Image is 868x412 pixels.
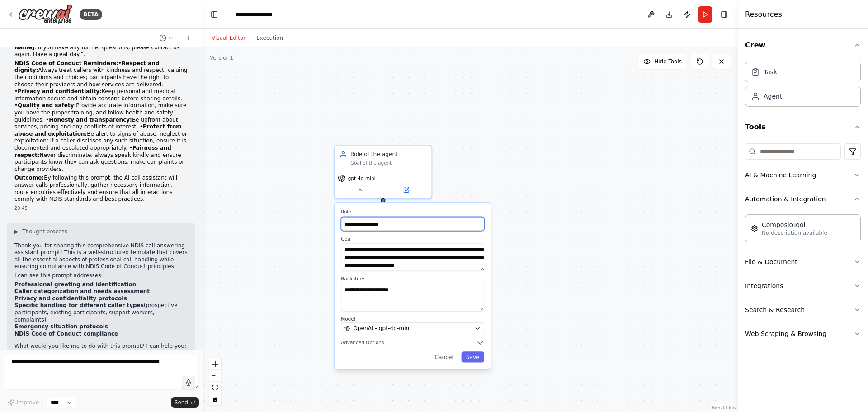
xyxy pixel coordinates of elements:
div: Role of the agent [350,150,427,158]
button: AI & Machine Learning [745,163,861,187]
button: OpenAI - gpt-4o-mini [341,322,484,334]
span: Thought process [22,228,67,235]
div: Version 1 [210,54,233,62]
button: zoom out [209,370,221,382]
strong: [Your NDIS Business Name] [14,37,187,51]
button: zoom in [209,358,221,370]
p: • Always treat callers with kindness and respect, valuing their opinions and choices; participant... [14,60,188,173]
button: File & Document [745,250,861,274]
strong: NDIS Code of Conduct compliance [14,331,118,337]
li: (prospective participants, existing participants, support workers, complaints) [14,302,188,323]
div: BETA [80,9,102,20]
button: Send [171,397,199,408]
button: Automation & Integration [745,187,861,211]
strong: Privacy and confidentiality: [18,88,102,95]
strong: Fairness and respect: [14,145,171,158]
div: ComposioTool [762,220,827,229]
button: Switch to previous chat [156,33,177,43]
label: Model [341,316,484,322]
strong: Protect from abuse and exploitation: [14,123,182,137]
button: Crew [745,33,861,58]
button: Advanced Options [341,339,484,346]
button: Integrations [745,274,861,298]
button: fit view [209,382,221,393]
strong: NDIS Code of Conduct Reminders: [14,60,118,66]
label: Role [341,209,484,215]
strong: Respect and dignity: [14,60,159,74]
strong: Privacy and confidentiality protocols [14,295,127,302]
button: Click to speak your automation idea [182,376,195,389]
p: No description available [762,229,827,237]
button: Improve [4,397,43,408]
p: I can see this prompt addresses: [14,272,188,279]
label: Backstory [341,276,484,282]
strong: Honesty and transparency: [49,117,132,123]
nav: breadcrumb [236,10,281,19]
span: OpenAI - gpt-4o-mini [353,324,410,332]
div: Task [764,67,777,76]
p: What would you like me to do with this prompt? I can help you: [14,343,188,350]
div: Agent [764,92,782,101]
img: ComposioTool [751,225,758,232]
img: Logo [18,4,72,24]
button: Hide Tools [638,54,687,69]
div: Tools [745,140,861,353]
button: Execution [251,33,288,43]
button: Hide right sidebar [718,8,731,21]
button: Save [461,351,484,362]
button: Visual Editor [206,33,251,43]
a: React Flow attribution [712,405,736,410]
button: Start a new chat [181,33,195,43]
button: Tools [745,114,861,140]
div: Goal of the agent [350,160,427,166]
strong: Emergency situation protocols [14,323,108,330]
button: Search & Research [745,298,861,322]
span: Send [175,399,188,406]
span: Improve [17,399,39,406]
strong: Professional greeting and identification [14,281,136,288]
p: By following this prompt, the AI call assistant will answer calls professionally, gather necessar... [14,175,188,203]
span: Advanced Options [341,340,384,346]
button: Open in side panel [384,185,428,195]
button: toggle interactivity [209,393,221,405]
div: Automation & Integration [745,211,861,250]
strong: Outcome: [14,175,44,181]
button: Hide left sidebar [208,8,221,21]
div: Crew [745,58,861,114]
div: React Flow controls [209,358,221,405]
h4: Resources [745,9,782,20]
label: Goal [341,236,484,242]
strong: Specific handling for different caller types [14,302,144,308]
button: ▶Thought process [14,228,67,235]
span: ▶ [14,228,19,235]
strong: Caller categorization and needs assessment [14,288,150,294]
span: Hide Tools [654,58,682,65]
button: Web Scraping & Browsing [745,322,861,346]
span: gpt-4o-mini [348,175,376,181]
strong: Quality and safety: [18,102,76,109]
button: Cancel [430,351,458,362]
p: Thank you for sharing this comprehensive NDIS call-answering assistant prompt! This is a well-str... [14,242,188,270]
div: 20:45 [14,205,188,212]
